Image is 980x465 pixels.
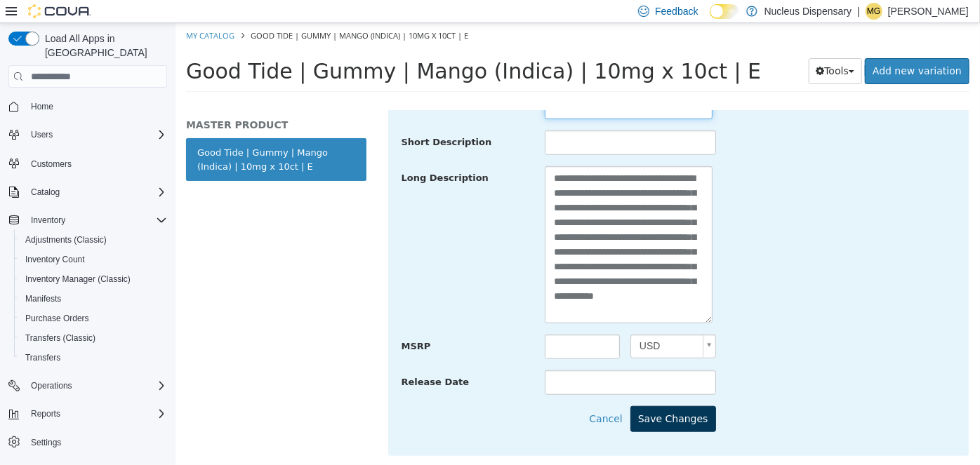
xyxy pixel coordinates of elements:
[25,154,167,172] span: Customers
[226,318,256,328] span: MSRP
[20,251,91,268] a: Inventory Count
[3,210,173,230] button: Inventory
[14,348,173,368] button: Transfers
[31,129,53,140] span: Users
[20,310,95,327] a: Purchase Orders
[20,271,167,288] span: Inventory Manager (Classic)
[14,269,173,289] button: Inventory Manager (Classic)
[28,4,91,18] img: Cova
[3,153,173,173] button: Customers
[20,330,167,346] span: Transfers (Classic)
[11,36,585,60] span: Good Tide | Gummy | Mango (Indica) | 10mg x 10ct | E
[689,35,794,61] a: Add new variation
[3,376,173,396] button: Operations
[11,115,191,158] a: Good Tide | Gummy | Mango (Indica) | 10mg x 10ct | E
[25,274,131,285] span: Inventory Manager (Classic)
[20,251,167,268] span: Inventory Count
[25,212,167,229] span: Inventory
[226,353,294,364] span: Release Date
[25,377,78,394] button: Operations
[3,125,173,144] button: Users
[455,311,541,335] a: USD
[710,19,710,20] span: Dark Mode
[31,437,61,448] span: Settings
[25,313,89,324] span: Purchase Orders
[14,230,173,250] button: Adjustments (Classic)
[20,349,167,366] span: Transfers
[11,95,191,108] h5: MASTER PRODUCT
[3,432,173,452] button: Settings
[25,98,59,115] a: Home
[14,328,173,348] button: Transfers (Classic)
[25,254,85,265] span: Inventory Count
[25,156,77,173] a: Customers
[3,96,173,116] button: Home
[25,212,71,229] button: Inventory
[226,114,317,124] span: Short Description
[31,101,53,112] span: Home
[25,433,167,451] span: Settings
[20,330,101,346] a: Transfers (Classic)
[764,3,852,20] p: Nucleus Dispensary
[11,7,59,18] a: My Catalog
[25,405,167,422] span: Reports
[25,377,167,394] span: Operations
[413,383,454,409] button: Cancel
[25,352,60,363] span: Transfers
[25,332,95,344] span: Transfers (Classic)
[633,35,687,61] button: Tools
[710,4,739,19] input: Dark Mode
[39,32,167,60] span: Load All Apps in [GEOGRAPHIC_DATA]
[31,187,60,198] span: Catalog
[3,182,173,202] button: Catalog
[857,3,860,20] p: |
[31,215,65,226] span: Inventory
[226,149,313,160] span: Long Description
[25,184,167,201] span: Catalog
[25,293,61,304] span: Manifests
[31,159,72,170] span: Customers
[20,310,167,327] span: Purchase Orders
[31,408,60,419] span: Reports
[655,4,698,18] span: Feedback
[14,250,173,269] button: Inventory Count
[31,380,72,391] span: Operations
[14,289,173,309] button: Manifests
[25,126,167,143] span: Users
[455,383,541,409] button: Save Changes
[25,97,167,115] span: Home
[20,231,167,248] span: Adjustments (Classic)
[25,126,58,143] button: Users
[20,349,66,366] a: Transfers
[20,271,136,288] a: Inventory Manager (Classic)
[25,434,67,451] a: Settings
[20,231,112,248] a: Adjustments (Classic)
[456,312,522,335] span: USD
[866,3,882,20] div: Michelle Ganpat
[25,405,66,422] button: Reports
[20,290,67,307] a: Manifests
[25,184,65,201] button: Catalog
[75,7,293,18] span: Good Tide | Gummy | Mango (Indica) | 10mg x 10ct | E
[3,404,173,424] button: Reports
[20,290,167,307] span: Manifests
[25,234,107,245] span: Adjustments (Classic)
[867,3,880,20] span: MG
[888,3,969,20] p: [PERSON_NAME]
[14,309,173,328] button: Purchase Orders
